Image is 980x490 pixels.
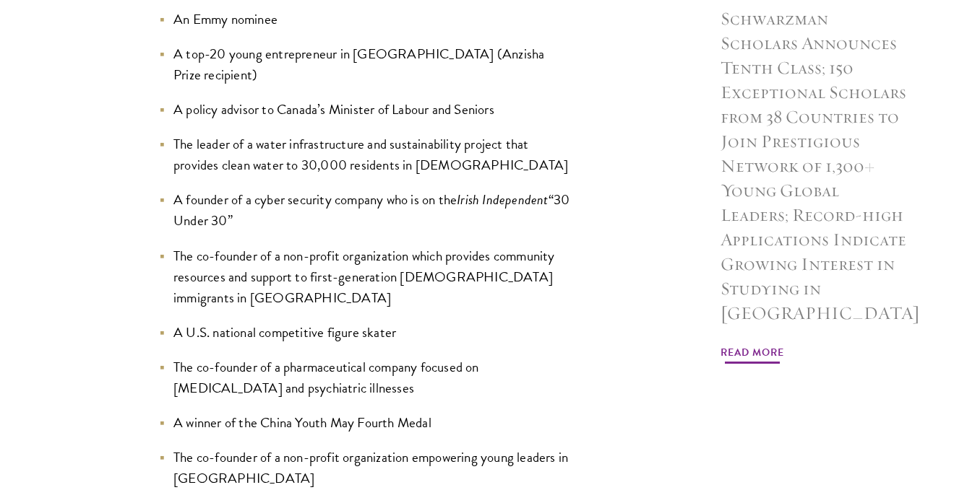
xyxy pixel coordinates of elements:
[159,322,571,343] li: A U.S. national competitive figure skater
[159,412,571,433] li: A winner of the China Youth May Fourth Medal
[721,6,908,325] h3: Schwarzman Scholars Announces Tenth Class; 150 Exceptional Scholars from 38 Countries to Join Pre...
[159,9,571,30] li: An Emmy nominee
[159,43,571,85] li: A top-20 young entrepreneur in [GEOGRAPHIC_DATA] (Anzisha Prize recipient)
[159,447,571,489] li: The co-founder of a non-profit organization empowering young leaders in [GEOGRAPHIC_DATA]
[159,245,571,308] li: The co-founder of a non-profit organization which provides community resources and support to fir...
[721,344,784,366] span: Read More
[159,189,571,231] li: A founder of a cyber security company who is on the “30 Under 30”
[159,356,571,398] li: The co-founder of a pharmaceutical company focused on [MEDICAL_DATA] and psychiatric illnesses
[159,134,571,175] li: The leader of a water infrastructure and sustainability project that provides clean water to 30,0...
[159,99,571,120] li: A policy advisor to Canada’s Minister of Labour and Seniors
[457,189,548,210] em: Irish Independent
